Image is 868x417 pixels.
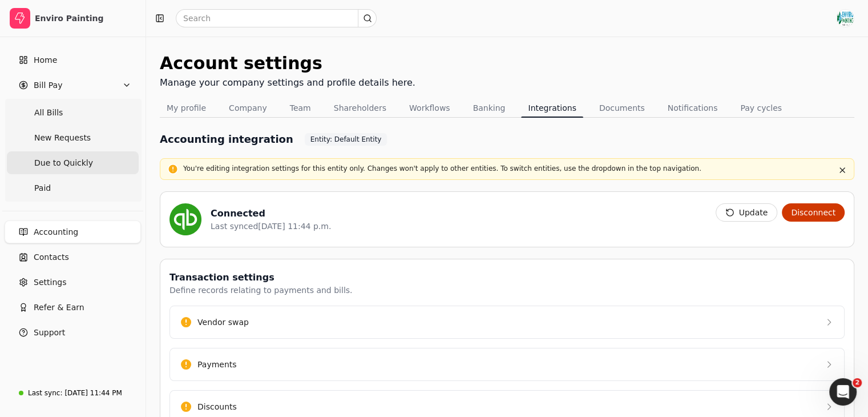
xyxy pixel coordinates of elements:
span: Settings [34,276,66,288]
a: Accounting [5,220,141,243]
div: Vendor swap [197,316,249,328]
button: My profile [160,99,213,117]
button: Update [716,203,778,222]
div: Last sync: [28,388,62,398]
a: Due to Quickly [7,151,139,174]
div: Define records relating to payments and bills. [169,284,352,296]
button: Disconnect [782,203,845,222]
img: Enviro%20new%20Logo%20_RGB_Colour.jpg [836,9,854,27]
span: Bill Pay [34,79,62,91]
button: Company [222,99,274,117]
span: Refer & Earn [34,302,84,314]
button: Support [5,321,141,344]
div: Account settings [160,50,415,76]
div: Manage your company settings and profile details here. [160,76,415,90]
span: Home [34,54,57,66]
div: Transaction settings [169,271,352,284]
span: Accounting [34,226,78,238]
div: Enviro Painting [35,13,136,24]
a: All Bills [7,101,139,124]
button: Bill Pay [5,74,141,97]
button: Vendor swap [169,306,845,339]
button: Payments [169,348,845,381]
a: Last sync:[DATE] 11:44 PM [5,383,141,403]
button: Pay cycles [733,99,789,117]
button: Integrations [521,99,583,117]
a: Contacts [5,246,141,268]
button: Workflows [402,99,457,117]
nav: Tabs [160,99,854,118]
a: Settings [5,271,141,294]
div: Discounts [197,401,237,413]
span: New Requests [34,132,91,144]
button: Refer & Earn [5,296,141,319]
a: Home [5,49,141,71]
button: Notifications [661,99,725,117]
span: All Bills [34,107,63,119]
div: Last synced [DATE] 11:44 p.m. [211,220,331,232]
span: Paid [34,182,51,194]
div: Connected [211,207,331,220]
span: Contacts [34,251,69,263]
a: Paid [7,177,139,199]
button: Documents [592,99,652,117]
button: Banking [466,99,512,117]
button: Team [283,99,318,117]
input: Search [176,9,377,27]
div: Payments [197,359,237,371]
button: Shareholders [327,99,393,117]
span: Due to Quickly [34,157,93,169]
div: [DATE] 11:44 PM [64,388,122,398]
iframe: Intercom live chat [829,378,857,406]
h1: Accounting integration [160,131,293,147]
span: Entity: Default Entity [310,134,382,145]
span: Support [34,327,65,339]
span: 2 [853,378,862,387]
a: New Requests [7,126,139,149]
p: You're editing integration settings for this entity only. Changes won't apply to other entities. ... [183,163,831,174]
